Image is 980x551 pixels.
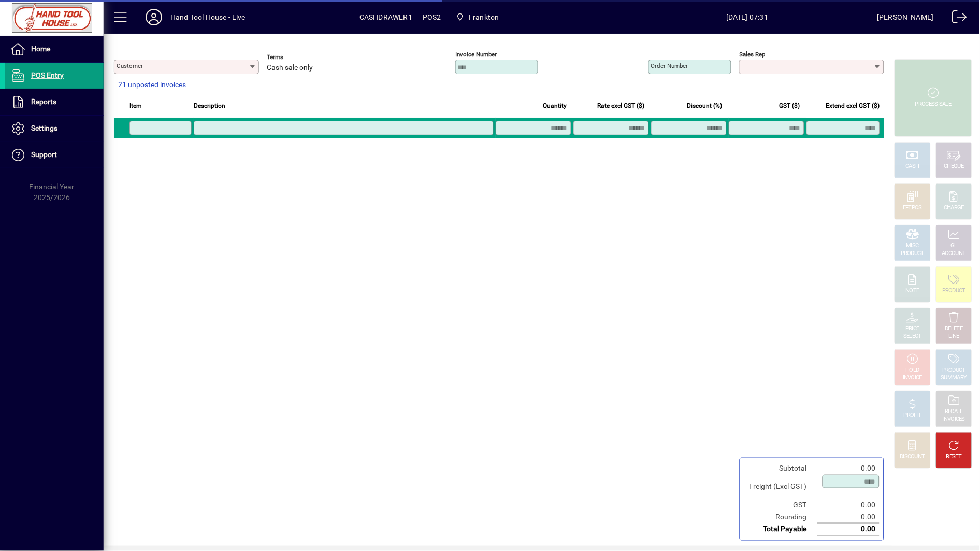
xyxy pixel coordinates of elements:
td: Total Payable [744,524,817,536]
td: Rounding [744,511,817,524]
span: Discount (%) [687,100,723,111]
span: CASHDRAWER1 [359,9,412,25]
span: Cash sale only [267,64,313,72]
td: Subtotal [744,462,817,474]
span: Terms [267,54,329,61]
div: PRICE [906,325,920,333]
span: Rate excl GST ($) [598,100,645,111]
span: Frankton [469,9,499,25]
mat-label: Sales rep [740,51,766,58]
div: ACCOUNT [942,250,966,258]
span: Quantity [543,100,567,111]
div: SUMMARY [941,374,967,382]
mat-label: Order number [651,62,688,69]
span: 21 unposted invoices [118,79,186,90]
td: GST [744,499,817,511]
a: Reports [5,89,104,115]
a: Support [5,142,104,168]
span: Frankton [452,8,503,26]
div: INVOICE [903,374,922,382]
div: HOLD [906,366,919,374]
div: RECALL [945,408,963,416]
span: POS Entry [31,71,64,79]
div: MISC [906,242,919,250]
div: DISCOUNT [900,453,925,461]
div: GL [951,242,958,250]
span: Settings [31,124,57,132]
span: Item [129,100,142,111]
span: Extend excl GST ($) [826,100,880,111]
div: PROFIT [904,412,921,419]
button: 21 unposted invoices [114,76,190,94]
div: [PERSON_NAME] [877,9,934,25]
span: Reports [31,97,56,106]
div: PRODUCT [942,287,965,295]
div: PROCESS SALE [915,101,952,108]
div: EFTPOS [903,204,923,212]
span: GST ($) [780,100,800,111]
div: CHEQUE [944,163,964,171]
td: 0.00 [817,499,880,511]
mat-label: Invoice number [456,51,497,58]
div: RESET [946,453,962,461]
div: SELECT [904,333,922,341]
div: LINE [949,333,959,341]
div: CASH [906,163,919,171]
button: Profile [137,8,170,26]
a: Home [5,36,104,62]
td: 0.00 [817,511,880,524]
span: Support [31,150,57,159]
td: 0.00 [817,524,880,536]
mat-label: Customer [117,62,143,69]
td: 0.00 [817,462,880,474]
div: PRODUCT [901,250,924,258]
div: NOTE [906,287,919,295]
div: PRODUCT [942,366,965,374]
td: Freight (Excl GST) [744,474,817,499]
div: DELETE [945,325,963,333]
span: [DATE] 07:31 [617,9,877,25]
span: Description [194,100,225,111]
span: POS2 [423,9,441,25]
div: CHARGE [944,204,964,212]
a: Logout [944,2,967,36]
a: Settings [5,116,104,142]
div: Hand Tool House - Live [170,9,246,25]
div: INVOICES [943,416,965,423]
span: Home [31,45,50,53]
